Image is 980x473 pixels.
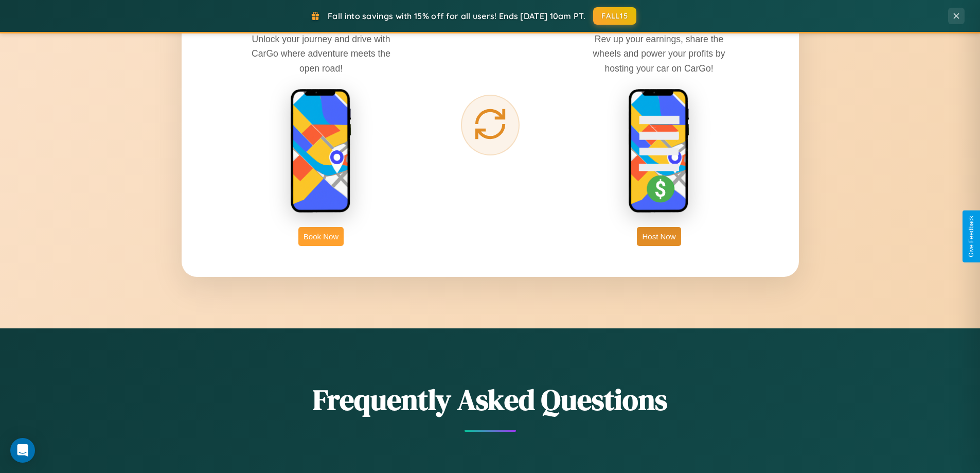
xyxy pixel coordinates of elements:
button: Book Now [298,227,344,246]
button: FALL15 [593,7,636,25]
h2: Frequently Asked Questions [182,380,799,419]
span: Fall into savings with 15% off for all users! Ends [DATE] 10am PT. [328,11,585,21]
p: Unlock your journey and drive with CarGo where adventure meets the open road! [244,32,398,75]
div: Give Feedback [968,216,975,257]
button: Host Now [637,227,681,246]
div: Open Intercom Messenger [10,438,35,463]
img: rent phone [290,89,352,214]
p: Rev up your earnings, share the wheels and power your profits by hosting your car on CarGo! [582,32,736,75]
img: host phone [628,89,690,214]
